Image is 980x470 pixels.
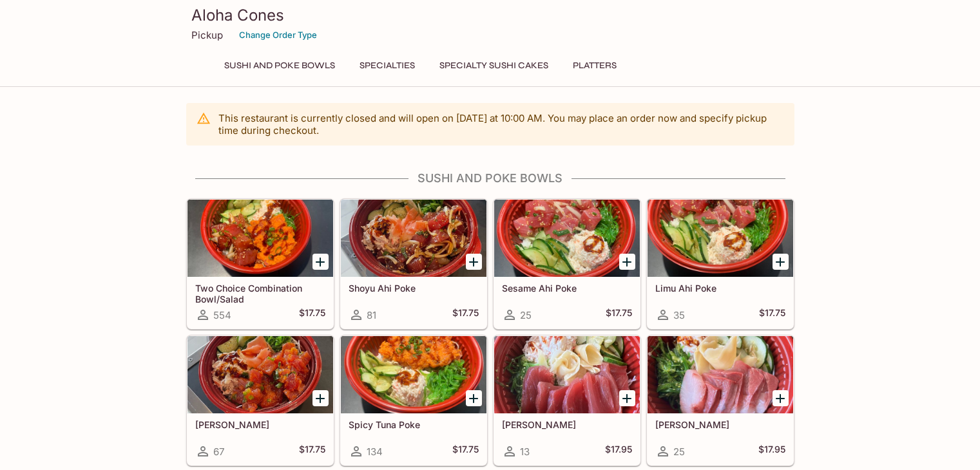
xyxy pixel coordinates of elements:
[187,336,333,413] div: Wasabi Masago Ahi Poke
[187,200,333,277] div: Two Choice Combination Bowl/Salad
[195,283,325,304] h5: Two Choice Combination Bowl/Salad
[759,307,785,323] h5: $17.75
[187,335,334,465] a: [PERSON_NAME]67$17.75
[349,283,479,294] h5: Shoyu Ahi Poke
[566,57,624,75] button: Platters
[341,336,486,413] div: Spicy Tuna Poke
[299,307,325,323] h5: $17.75
[187,199,334,329] a: Two Choice Combination Bowl/Salad554$17.75
[494,335,640,465] a: [PERSON_NAME]13$17.95
[466,254,482,270] button: Add Shoyu Ahi Poke
[432,57,555,75] button: Specialty Sushi Cakes
[340,199,487,329] a: Shoyu Ahi Poke81$17.75
[655,419,785,430] h5: [PERSON_NAME]
[502,419,632,430] h5: [PERSON_NAME]
[340,335,487,465] a: Spicy Tuna Poke134$17.75
[494,199,640,329] a: Sesame Ahi Poke25$17.75
[217,57,342,75] button: Sushi and Poke Bowls
[299,444,325,459] h5: $17.75
[655,283,785,294] h5: Limu Ahi Poke
[452,444,479,459] h5: $17.75
[352,57,422,75] button: Specialties
[494,200,640,277] div: Sesame Ahi Poke
[758,444,785,459] h5: $17.95
[606,307,632,323] h5: $17.75
[218,112,784,136] p: This restaurant is currently closed and will open on [DATE] at 10:00 AM . You may place an order ...
[213,309,231,321] span: 554
[233,25,323,45] button: Change Order Type
[502,283,632,294] h5: Sesame Ahi Poke
[367,446,383,458] span: 134
[619,254,635,270] button: Add Sesame Ahi Poke
[191,5,789,25] h3: Aloha Cones
[452,307,479,323] h5: $17.75
[349,419,479,430] h5: Spicy Tuna Poke
[647,335,794,465] a: [PERSON_NAME]25$17.95
[191,29,223,41] p: Pickup
[186,171,794,185] h4: Sushi and Poke Bowls
[312,390,329,406] button: Add Wasabi Masago Ahi Poke
[605,444,632,459] h5: $17.95
[773,390,789,406] button: Add Hamachi Sashimi
[648,200,793,277] div: Limu Ahi Poke
[673,309,685,321] span: 35
[466,390,482,406] button: Add Spicy Tuna Poke
[619,390,635,406] button: Add Maguro Sashimi
[773,254,789,270] button: Add Limu Ahi Poke
[312,254,329,270] button: Add Two Choice Combination Bowl/Salad
[341,200,486,277] div: Shoyu Ahi Poke
[213,446,224,458] span: 67
[367,309,376,321] span: 81
[195,419,325,430] h5: [PERSON_NAME]
[673,446,685,458] span: 25
[520,309,532,321] span: 25
[647,199,794,329] a: Limu Ahi Poke35$17.75
[520,446,530,458] span: 13
[494,336,640,413] div: Maguro Sashimi
[648,336,793,413] div: Hamachi Sashimi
